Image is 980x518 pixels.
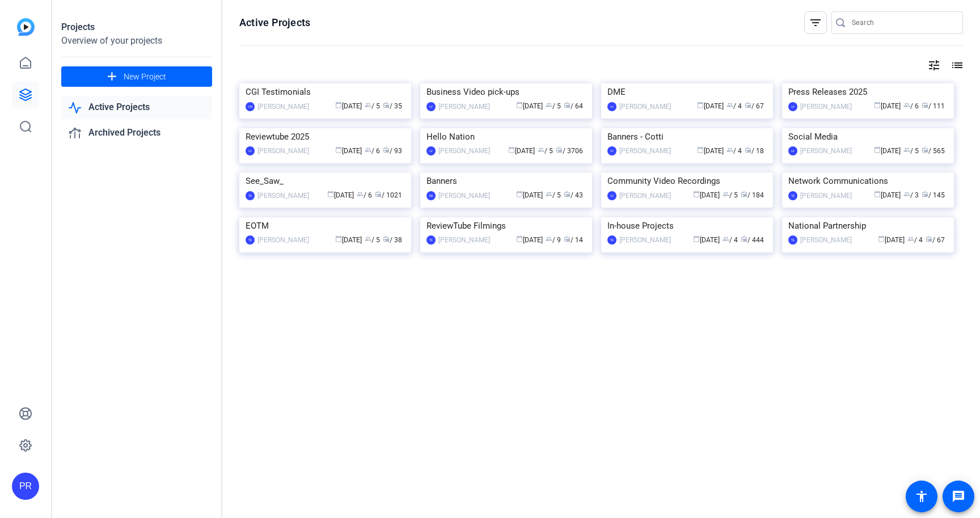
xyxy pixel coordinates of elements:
span: [DATE] [508,147,535,155]
span: / 35 [383,102,402,110]
mat-icon: list [949,58,963,72]
span: radio [564,191,571,197]
span: calendar_today [697,146,704,153]
div: TE [788,191,797,200]
div: Banners - Cotti [607,128,767,145]
span: calendar_today [693,235,700,242]
span: group [726,102,733,108]
span: [DATE] [693,191,720,199]
span: [DATE] [697,102,724,110]
div: PR [12,473,39,500]
span: [DATE] [335,236,362,244]
span: / 3 [903,191,919,199]
div: [PERSON_NAME] [619,234,671,246]
div: [PERSON_NAME] [619,101,671,112]
img: blue-gradient.svg [17,18,35,36]
span: group [365,102,371,108]
div: LV [607,191,616,200]
span: [DATE] [874,147,901,155]
span: / 5 [546,102,561,110]
div: DME [607,83,767,100]
div: [PERSON_NAME] [800,234,852,246]
div: LV [788,102,797,111]
span: / 145 [922,191,945,199]
div: [PERSON_NAME] [257,101,309,112]
span: [DATE] [327,191,354,199]
div: Community Video Recordings [607,172,767,189]
div: TE [607,235,616,245]
span: radio [375,191,382,197]
div: TE [246,191,255,200]
div: TE [788,235,797,245]
div: [PERSON_NAME] [619,190,671,201]
span: [DATE] [693,236,720,244]
span: radio [383,102,390,108]
span: calendar_today [335,102,342,108]
div: [PERSON_NAME] [257,145,309,157]
div: [PERSON_NAME] [800,190,852,201]
span: calendar_today [874,146,881,153]
span: calendar_today [874,191,881,197]
span: / 3706 [556,147,583,155]
span: [DATE] [335,147,362,155]
div: [PERSON_NAME] [800,101,852,112]
div: Social Media [788,128,948,145]
span: / 111 [922,102,945,110]
div: Banners [426,172,586,189]
span: calendar_today [697,102,704,108]
span: radio [383,235,390,242]
span: / 5 [538,147,553,155]
span: group [365,146,371,153]
span: radio [926,235,932,242]
span: calendar_today [508,146,515,153]
span: group [903,146,910,153]
span: calendar_today [693,191,700,197]
div: KB [426,191,436,200]
div: LV [426,146,436,155]
div: [PERSON_NAME] [438,145,490,157]
span: / 4 [907,236,923,244]
span: radio [741,235,747,242]
span: [DATE] [516,191,543,199]
button: New Project [61,66,212,87]
div: LV [246,146,255,155]
span: radio [922,191,928,197]
a: Archived Projects [61,121,212,145]
span: / 444 [741,236,764,244]
span: radio [922,146,928,153]
span: / 6 [365,147,380,155]
div: [PERSON_NAME] [800,145,852,157]
mat-icon: message [952,490,965,503]
span: radio [564,235,571,242]
span: radio [741,191,747,197]
span: / 93 [383,147,402,155]
span: radio [564,102,571,108]
mat-icon: filter_list [809,16,822,30]
span: group [546,102,552,108]
span: group [726,146,733,153]
span: calendar_today [878,235,885,242]
span: / 5 [546,191,561,199]
span: group [907,235,914,242]
span: / 565 [922,147,945,155]
div: Network Communications [788,172,948,189]
div: See_Saw_ [246,172,405,189]
div: Press Releases 2025 [788,83,948,100]
span: / 38 [383,236,402,244]
span: radio [383,146,390,153]
div: In-house Projects [607,217,767,234]
span: / 5 [903,147,919,155]
span: group [546,235,552,242]
span: / 5 [365,236,380,244]
span: radio [745,146,751,153]
div: CGI Testimonials [246,83,405,100]
span: radio [922,102,928,108]
span: calendar_today [874,102,881,108]
span: / 5 [365,102,380,110]
div: TE [246,235,255,245]
span: / 67 [926,236,945,244]
span: [DATE] [697,147,724,155]
span: calendar_today [335,235,342,242]
div: Projects [61,20,212,34]
span: / 4 [726,102,742,110]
